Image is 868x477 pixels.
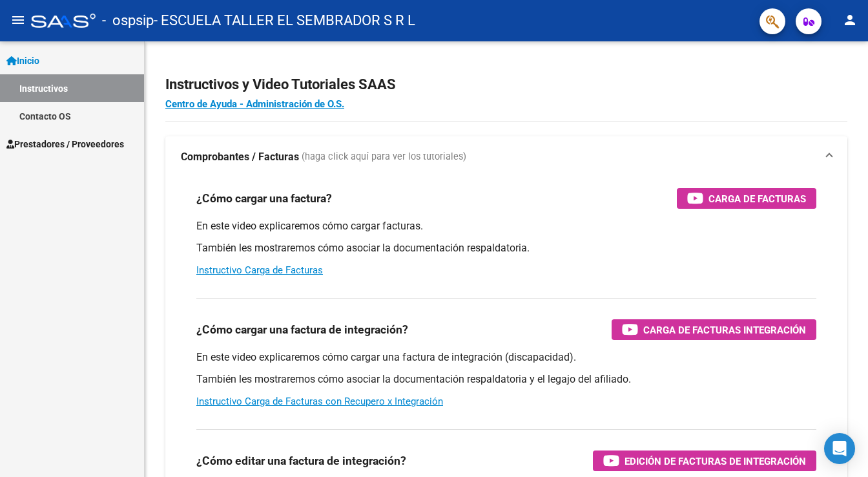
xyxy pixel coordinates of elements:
span: Prestadores / Proveedores [6,137,124,151]
span: - ospsip [102,6,154,35]
span: - ESCUELA TALLER EL SEMBRADOR S R L [154,6,415,35]
span: Inicio [6,54,39,68]
h3: ¿Cómo cargar una factura? [196,189,332,207]
h2: Instructivos y Video Tutoriales SAAS [165,72,847,97]
mat-icon: person [842,12,858,28]
button: Edición de Facturas de integración [593,450,816,471]
span: (haga click aquí para ver los tutoriales) [302,150,466,164]
p: También les mostraremos cómo asociar la documentación respaldatoria y el legajo del afiliado. [196,372,816,387]
button: Carga de Facturas Integración [612,319,816,340]
p: También les mostraremos cómo asociar la documentación respaldatoria. [196,241,816,255]
a: Instructivo Carga de Facturas con Recupero x Integración [196,396,443,407]
h3: ¿Cómo editar una factura de integración? [196,452,406,470]
strong: Comprobantes / Facturas [181,150,299,164]
h3: ¿Cómo cargar una factura de integración? [196,321,408,339]
span: Carga de Facturas Integración [643,322,806,338]
p: En este video explicaremos cómo cargar facturas. [196,219,816,233]
mat-expansion-panel-header: Comprobantes / Facturas (haga click aquí para ver los tutoriales) [165,136,847,178]
button: Carga de Facturas [677,188,816,209]
div: Open Intercom Messenger [824,433,855,464]
a: Instructivo Carga de Facturas [196,264,323,276]
span: Edición de Facturas de integración [625,453,806,469]
p: En este video explicaremos cómo cargar una factura de integración (discapacidad). [196,350,816,365]
a: Centro de Ayuda - Administración de O.S. [165,98,344,110]
span: Carga de Facturas [708,191,806,207]
mat-icon: menu [10,12,26,28]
